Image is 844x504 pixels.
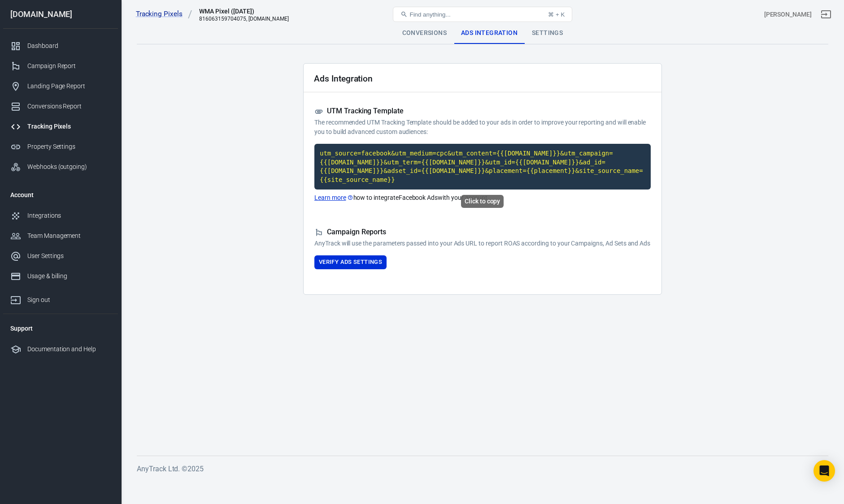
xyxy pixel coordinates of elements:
[314,74,373,83] h2: Ads Integration
[3,56,118,76] a: Campaign Report
[461,195,504,208] div: Click to copy
[3,157,118,177] a: Webhooks (outgoing)
[199,16,289,22] div: 816063159704075, worshipmusicacademy.com
[454,22,525,44] div: Ads Integration
[314,193,353,202] a: Learn more
[27,142,111,151] div: Property Settings
[3,10,118,18] div: [DOMAIN_NAME]
[548,11,565,18] div: ⌘ + K
[27,162,111,172] div: Webhooks (outgoing)
[27,211,111,220] div: Integrations
[525,22,570,44] div: Settings
[27,41,111,51] div: Dashboard
[3,76,118,96] a: Landing Page Report
[314,193,651,202] p: how to integrate Facebook Ads with your account.
[3,318,118,339] li: Support
[314,255,387,269] button: Verify Ads Settings
[764,10,812,19] div: Account id: CdSpVoDX
[314,228,651,237] h5: Campaign Reports
[314,107,651,116] h5: UTM Tracking Template
[314,118,651,137] p: The recommended UTM Tracking Template should be added to your ads in order to improve your report...
[3,206,118,226] a: Integrations
[199,7,289,16] div: WMA Pixel (10-12-22)
[27,271,111,281] div: Usage & billing
[137,463,809,474] h6: AnyTrack Ltd. © 2025
[409,11,450,18] span: Find anything...
[27,82,111,91] div: Landing Page Report
[3,137,118,157] a: Property Settings
[815,4,837,25] a: Sign out
[3,184,118,206] li: Account
[3,246,118,266] a: User Settings
[3,286,118,310] a: Sign out
[27,122,111,131] div: Tracking Pixels
[395,22,454,44] div: Conversions
[3,116,118,137] a: Tracking Pixels
[27,251,111,261] div: User Settings
[3,226,118,246] a: Team Management
[27,102,111,111] div: Conversions Report
[314,144,651,190] code: Click to copy
[393,7,572,22] button: Find anything...⌘ + K
[27,345,111,354] div: Documentation and Help
[814,460,835,482] div: Open Intercom Messenger
[3,266,118,286] a: Usage & billing
[27,295,111,305] div: Sign out
[27,61,111,71] div: Campaign Report
[27,231,111,241] div: Team Management
[3,36,118,56] a: Dashboard
[3,96,118,116] a: Conversions Report
[314,239,651,248] p: AnyTrack will use the parameters passed into your Ads URL to report ROAS according to your Campai...
[136,9,192,19] a: Tracking Pixels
